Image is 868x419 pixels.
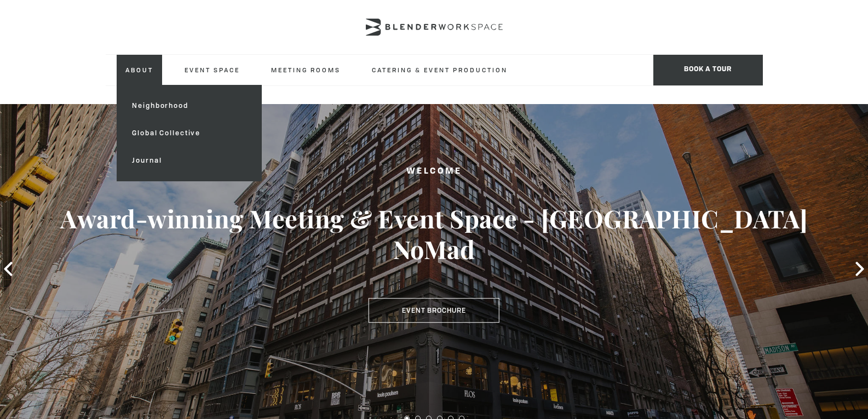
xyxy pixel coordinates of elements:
h2: Welcome [43,165,825,179]
a: Event Space [176,55,249,85]
a: Neighborhood [123,92,254,119]
a: Global Collective [123,119,254,147]
h3: Award-winning Meeting & Event Space - [GEOGRAPHIC_DATA] NoMad [43,203,825,265]
a: Meeting Rooms [262,55,349,85]
a: Catering & Event Production [363,55,516,85]
a: Journal [123,147,254,174]
span: Book a tour [653,55,763,85]
a: About [117,55,162,85]
a: Event Brochure [369,298,499,323]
